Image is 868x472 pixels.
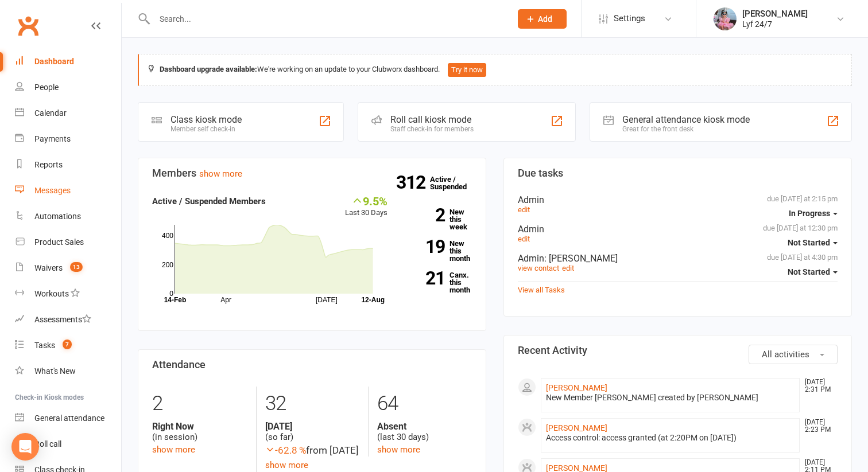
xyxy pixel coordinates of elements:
[70,262,83,272] span: 13
[15,178,121,204] a: Messages
[34,366,76,376] div: What's New
[390,114,474,125] div: Roll call kiosk mode
[345,194,387,219] div: Last 30 Days
[34,263,63,272] div: Waivers
[15,229,121,255] a: Product Sales
[742,9,808,19] div: [PERSON_NAME]
[396,174,430,191] strong: 312
[405,238,445,255] strong: 19
[34,186,71,195] div: Messages
[405,270,445,287] strong: 21
[518,9,567,29] button: Add
[34,212,81,221] div: Automations
[15,358,121,384] a: What's New
[11,433,39,461] div: Open Intercom Messenger
[265,421,360,443] div: (so far)
[170,125,242,133] div: Member self check-in
[34,439,61,448] div: Roll call
[546,433,795,443] div: Access control: access granted (at 2:20PM on [DATE])
[614,6,645,32] span: Settings
[63,340,72,349] span: 7
[138,54,852,86] div: We're working on an update to your Clubworx dashboard.
[546,393,795,403] div: New Member [PERSON_NAME] created by [PERSON_NAME]
[788,238,830,247] span: Not Started
[518,264,559,272] a: view contact
[152,421,247,432] strong: Right Now
[15,49,121,75] a: Dashboard
[15,333,121,358] a: Tasks 7
[15,100,121,126] a: Calendar
[377,387,472,421] div: 64
[546,383,607,392] a: [PERSON_NAME]
[15,255,121,281] a: Waivers 13
[788,232,838,253] button: Not Started
[34,57,74,66] div: Dashboard
[377,421,472,432] strong: Absent
[405,240,472,262] a: 19New this month
[14,11,42,40] a: Clubworx
[265,421,360,432] strong: [DATE]
[377,421,472,443] div: (last 30 days)
[34,289,69,298] div: Workouts
[15,152,121,178] a: Reports
[562,264,574,272] a: edit
[405,271,472,294] a: 21Canx. this month
[34,341,55,350] div: Tasks
[15,431,121,457] a: Roll call
[544,253,618,264] span: : [PERSON_NAME]
[518,235,530,243] a: edit
[799,419,837,434] time: [DATE] 2:23 PM
[265,387,360,421] div: 32
[15,126,121,152] a: Payments
[199,169,242,179] a: show more
[788,267,830,276] span: Not Started
[15,75,121,100] a: People
[34,160,63,169] div: Reports
[377,444,420,455] a: show more
[518,286,565,294] a: View all Tasks
[265,460,308,470] a: show more
[622,125,750,133] div: Great for the front desk
[749,345,838,364] button: All activities
[15,281,121,307] a: Workouts
[265,444,306,456] span: -62.8 %
[714,7,737,30] img: thumb_image1747747990.png
[34,315,91,324] div: Assessments
[430,167,480,199] a: 312Active / Suspended
[34,237,84,247] div: Product Sales
[152,421,247,443] div: (in session)
[518,167,838,179] h3: Due tasks
[518,205,530,214] a: edit
[546,423,607,432] a: [PERSON_NAME]
[742,19,808,29] div: Lyf 24/7
[170,114,242,125] div: Class kiosk mode
[160,65,257,73] strong: Dashboard upgrade available:
[799,379,837,393] time: [DATE] 2:31 PM
[405,208,472,231] a: 2New this week
[345,194,387,207] div: 9.5%
[518,253,838,264] div: Admin
[34,83,59,92] div: People
[15,204,121,229] a: Automations
[448,63,486,77] button: Try it now
[788,262,838,282] button: Not Started
[518,194,838,205] div: Admin
[151,11,503,27] input: Search...
[265,443,360,458] div: from [DATE]
[34,108,67,118] div: Calendar
[622,114,750,125] div: General attendance kiosk mode
[518,224,838,235] div: Admin
[34,414,104,423] div: General attendance
[518,345,838,356] h3: Recent Activity
[152,359,472,370] h3: Attendance
[34,134,71,143] div: Payments
[152,167,472,179] h3: Members
[789,209,830,218] span: In Progress
[15,405,121,431] a: General attendance kiosk mode
[152,196,266,206] strong: Active / Suspended Members
[390,125,474,133] div: Staff check-in for members
[152,387,247,421] div: 2
[405,206,445,224] strong: 2
[762,349,809,360] span: All activities
[152,444,195,455] a: show more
